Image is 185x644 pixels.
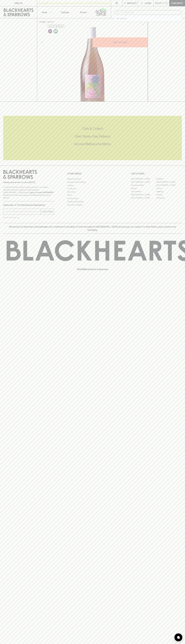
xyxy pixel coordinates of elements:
[131,187,156,190] a: Elwood
[171,2,183,5] p: Checkout
[155,2,162,5] p: $0.00
[131,177,156,180] a: [GEOGRAPHIC_DATA]
[37,6,56,18] button: Shop
[156,190,182,193] a: Geelong
[177,636,180,639] img: bubble-icon
[156,177,182,180] a: Braddon
[121,10,180,15] input: Try "Pinot noir"
[48,29,52,33] img: Lo-Fi
[67,203,118,206] a: Terms & Conditions
[67,184,118,187] a: Careers
[47,25,65,28] button: Add to wishlist
[67,197,118,200] a: Privacy Policy
[3,142,182,146] h5: Across Melbourne Metro
[156,196,182,200] a: Thornbury
[39,21,45,23] a: HOME
[3,134,182,138] h5: Uber Same-Day Delivery
[113,41,127,44] p: ADD TO CART
[61,11,69,14] p: Tastings
[3,216,54,219] p: We will never spam you
[93,37,148,47] button: ADD TO CART
[14,2,23,5] p: FIND US
[42,210,53,213] p: SUBSCRIBE
[3,181,54,184] p: Sibling owned and run since [DATE]
[47,28,53,34] a: Some may call it natural, others minimum intervention, either way, it’s hands off & maybe even a ...
[131,172,182,175] p: OUR STORES
[131,184,156,187] a: Brunswick West
[74,6,93,18] a: Stores
[3,126,182,131] h5: Click & Collect
[29,191,53,193] strong: Liquor License #32064953
[156,180,182,184] a: [GEOGRAPHIC_DATA]
[166,2,167,4] p: 0
[3,203,54,207] p: Subscribe to The Blackhearts Newsletter
[5,209,40,214] input: e.g. jane@blackheartsandsparrows.com.au
[131,180,156,184] a: [GEOGRAPHIC_DATA]
[3,186,54,199] p: It is against the law to sell or supply alcohol to, or to obtain alcohol on behalf of a person un...
[37,27,148,102] img: 41181.png
[67,181,118,184] a: Business & Bulk Gifting
[5,225,180,231] p: Blackhearts & Sparrows acknowledges the traditional Custodians of land throughout [GEOGRAPHIC_DAT...
[131,196,156,200] a: [GEOGRAPHIC_DATA]
[67,172,118,175] p: OTHER AREAS
[3,116,182,160] div: Call to action block
[139,19,147,26] button: Add to wishlist
[67,200,118,203] a: Shipping Information
[67,194,118,197] a: FAQ's
[131,190,156,193] a: Fitzroy North
[127,2,137,5] p: Wishlist
[156,184,182,187] a: [GEOGRAPHIC_DATA]
[67,187,118,190] a: Contact Us
[145,2,151,5] p: Login
[67,177,118,180] a: Bottle Drop FAQ's
[156,187,182,190] a: Fitzroy
[114,15,182,22] div: No options
[80,11,87,14] p: Stores
[67,190,118,193] a: Gift Cards
[47,21,53,23] a: SHOP
[156,193,182,196] a: Prahran
[56,6,74,18] a: Tastings
[42,11,47,14] p: Shop
[53,28,58,34] a: Made without the use of any animal products.
[131,193,156,196] a: [GEOGRAPHIC_DATA]
[41,209,54,215] button: SUBSCRIBE
[54,29,58,33] img: Vegan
